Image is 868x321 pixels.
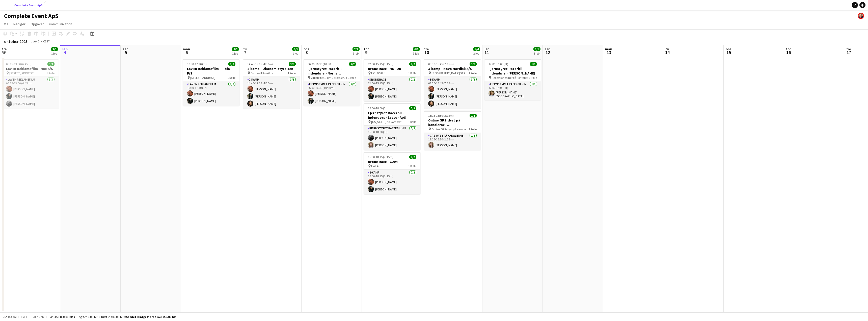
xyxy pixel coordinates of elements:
[428,62,454,66] span: 08:30-15:45 (7t15m)
[2,47,8,51] span: fre.
[51,47,58,51] span: 3/3
[51,52,58,55] div: 1 job
[545,47,552,51] span: søn.
[424,118,481,127] h3: Online GPS-dyst på kanalerne - Udenrigsministeriet
[364,103,420,150] app-job-card: 15:00-18:00 (3t)2/2Fjernstyret Racerbil - indendørs - Lessor ApS [US_STATE] på kontoret1 RolleFje...
[530,62,537,66] span: 1/1
[484,81,541,100] app-card-role: Fjernstyret Racerbil - indendørs1/112:00-15:00 (3t)[PERSON_NAME][GEOGRAPHIC_DATA]
[368,106,388,110] span: 15:00-18:00 (3t)
[304,66,360,76] h3: Fjernstyret Racerbil - indendørs - Norna Playgrounds A/S
[49,22,72,26] span: Kommunikation
[424,133,481,150] app-card-role: GPS-dyst på kanalerne1/113:15-15:30 (2t15m)[PERSON_NAME]
[4,12,59,20] h1: Complete Event ApS
[10,0,47,10] button: Complete Event ApS
[529,76,537,80] span: 1 Rolle
[183,59,239,106] app-job-card: 10:30-17:30 (7t)2/2Lav En Reklamefilm - Fibia P/S [STREET_ADDRESS]1 RolleLav En Reklamefilm2/210:...
[424,111,481,150] app-job-card: 13:15-15:30 (2t15m)1/1Online GPS-dyst på kanalerne - Udenrigsministeriet Online GPS-dyst på kanal...
[47,62,55,66] span: 3/3
[11,21,28,27] a: Rediger
[489,62,508,66] span: 12:00-15:00 (3t)
[183,47,191,51] span: man.
[46,71,55,75] span: 1 Rolle
[424,77,481,109] app-card-role: 3-kamp3/308:30-15:45 (7t15m)[PERSON_NAME][PERSON_NAME][PERSON_NAME]
[409,106,416,110] span: 2/2
[1,50,8,55] span: 3
[4,22,8,26] span: Vis
[371,71,386,75] span: HOLDSAL 1
[364,77,420,101] app-card-role: Drone Race2/212:00-15:15 (3t15m)[PERSON_NAME][PERSON_NAME]
[3,314,28,320] button: Budgetteret
[251,71,273,75] span: Comwell Roskilde
[232,52,239,55] div: 1 job
[348,76,356,80] span: 1 Rolle
[47,21,74,27] a: Kommunikation
[469,127,477,131] span: 1 Rolle
[605,47,613,51] span: man.
[786,47,792,51] span: tor.
[424,47,430,51] span: fre.
[424,66,481,71] h3: 3-kamp - Novo Nordisk A/S
[190,76,215,80] span: [STREET_ADDRESS]
[9,71,34,75] span: [STREET_ADDRESS]
[473,52,480,55] div: 2 job
[243,77,300,109] app-card-role: 2-kamp3/314:45-19:15 (4t30m)[PERSON_NAME][PERSON_NAME][PERSON_NAME]
[29,21,46,27] a: Opgaver
[228,62,235,66] span: 2/2
[408,164,416,168] span: 1 Rolle
[2,59,59,109] div: 06:15-13:00 (6t45m)3/3Lav En Reklamefilm - NNE A/S [STREET_ADDRESS]1 RolleLav En Reklamefilm3/306...
[364,47,369,51] span: tor.
[364,152,420,194] app-job-card: 16:00-18:15 (2t15m)2/2Drone Race - COWI HAL A1 Rolle2-kamp2/216:00-18:15 (2t15m)[PERSON_NAME][PER...
[304,59,360,106] app-job-card: 06:00-16:30 (10t30m)2/2Fjernstyret Racerbil - indendørs - Norna Playgrounds A/S Virkefeltet 1, 87...
[408,71,416,75] span: 1 Rolle
[533,47,540,51] span: 1/1
[31,22,44,26] span: Opgaver
[368,62,393,66] span: 12:00-15:15 (3t15m)
[232,47,239,51] span: 2/2
[2,77,59,109] app-card-role: Lav En Reklamefilm3/306:15-13:00 (6t45m)[PERSON_NAME][PERSON_NAME][PERSON_NAME]
[242,50,248,55] span: 7
[413,52,420,55] div: 3 job
[470,62,477,66] span: 3/3
[122,50,129,55] span: 5
[303,50,310,55] span: 8
[484,66,541,76] h3: Fjernstyret Racerbil - indendørs - [PERSON_NAME]
[8,315,27,319] span: Budgetteret
[484,59,541,100] app-job-card: 12:00-15:00 (3t)1/1Fjernstyret Racerbil - indendørs - [PERSON_NAME] Receptionen her på kontoret1 ...
[423,50,430,55] span: 10
[304,81,360,106] app-card-role: Fjernstyret Racerbil - indendørs2/206:00-16:30 (10t30m)[PERSON_NAME][PERSON_NAME]
[2,21,10,27] a: Vis
[292,47,299,51] span: 3/3
[43,39,50,43] div: CEST
[292,52,299,55] div: 1 job
[29,39,41,43] span: Uge 40
[725,50,733,55] span: 15
[243,47,248,51] span: tir.
[364,66,420,71] h3: Drone Race - HOFOR
[484,47,490,51] span: lør.
[364,59,420,101] app-job-card: 12:00-15:15 (3t15m)2/2Drone Race - HOFOR HOLDSAL 11 RolleDrone Race2/212:00-15:15 (3t15m)[PERSON_...
[123,47,129,51] span: søn.
[227,76,235,80] span: 1 Rolle
[846,47,852,51] span: fre.
[187,62,207,66] span: 10:30-17:30 (7t)
[409,155,416,159] span: 2/2
[353,52,359,55] div: 1 job
[49,315,176,319] div: Løn 450 850.00 KR + Udgifter 0.00 KR + Diæt 2 400.00 KR =
[858,13,864,19] app-user-avatar: Christian Brøckner
[364,111,420,120] h3: Fjernstyret Racerbil - indendørs - Lessor ApS
[243,59,300,109] div: 14:45-19:15 (4t30m)3/32-kamp - Økonomistyrelsen Comwell Roskilde1 Rolle2-kamp3/314:45-19:15 (4t30...
[368,155,393,159] span: 16:00-18:15 (2t15m)
[243,66,300,71] h3: 2-kamp - Økonomistyrelsen
[6,62,32,66] span: 06:15-13:00 (6t45m)
[484,50,490,55] span: 11
[2,66,59,71] h3: Lav En Reklamefilm - NNE A/S
[364,126,420,150] app-card-role: Fjernstyret Racerbil - indendørs2/215:00-18:00 (3t)[PERSON_NAME][PERSON_NAME]
[424,59,481,109] app-job-card: 08:30-15:45 (7t15m)3/33-kamp - Novo Nordisk A/S [GEOGRAPHIC_DATA][STREET_ADDRESS][GEOGRAPHIC_DATA...
[473,47,480,51] span: 4/4
[604,50,613,55] span: 13
[308,62,335,66] span: 06:00-16:30 (10t30m)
